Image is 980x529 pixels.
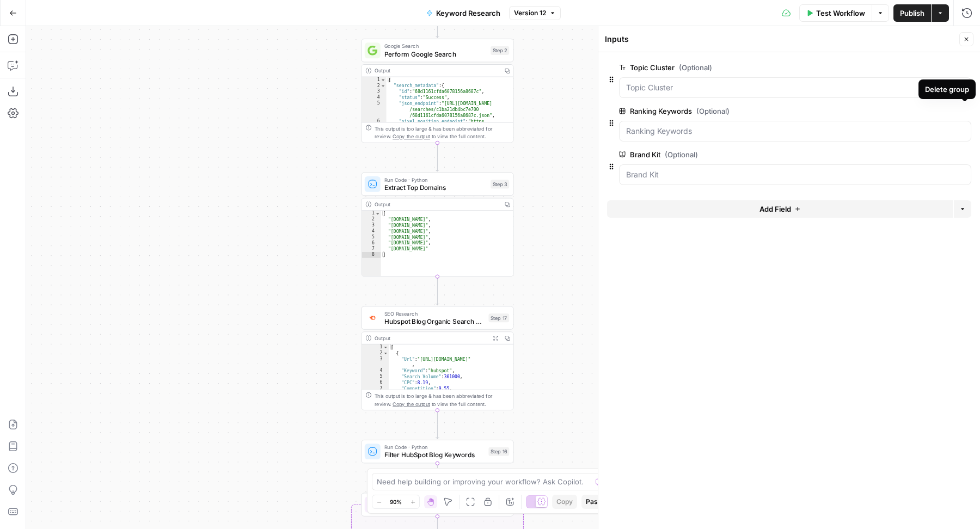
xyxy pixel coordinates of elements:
span: Copy the output [393,133,430,139]
g: Edge from step_2 to step_3 [436,143,439,171]
span: Toggle code folding, rows 1 through 2741 [383,345,388,350]
span: Google Search [384,42,487,50]
div: 3 [362,223,381,229]
div: 5 [362,101,386,119]
button: Publish [893,4,931,22]
span: Paste [586,497,604,507]
div: This output is too large & has been abbreviated for review. to view the full content. [375,392,509,408]
span: Copy [556,497,573,507]
button: Paste [581,495,608,509]
div: 7 [362,386,389,392]
div: This output is too large & has been abbreviated for review. to view the full content. [375,125,509,140]
span: Version 12 [514,8,546,18]
span: Filter HubSpot Blog Keywords [384,450,485,460]
span: (Optional) [696,106,730,116]
div: 5 [362,374,389,380]
label: Ranking Keywords [619,106,910,116]
label: Brand Kit [619,149,910,160]
input: Brand Kit [626,169,964,180]
div: 1 [362,211,381,217]
span: Toggle code folding, rows 1 through 503 [381,77,386,83]
div: Google SearchPerform Google SearchStep 2Output{ "search_metadata":{ "id":"68d1161cfda6078156a8687... [361,39,513,143]
button: Keyword Research [420,4,507,22]
div: Output [375,200,499,208]
span: 90% [390,497,402,506]
div: Step 17 [488,313,509,322]
span: Run Code · Python [384,176,487,183]
div: 4 [362,229,381,235]
div: Run Code · PythonFilter HubSpot Blog KeywordsStep 16 [361,440,513,463]
label: Topic Cluster [619,62,910,73]
div: IterationFind Competitor Ranking KeywordsStep 5 [361,493,513,516]
span: Toggle code folding, rows 2 through 12 [381,83,386,89]
div: Step 16 [488,447,509,456]
button: Version 12 [509,6,561,20]
div: 2 [362,83,386,89]
div: 1 [362,77,386,83]
span: Keyword Research [436,8,500,19]
div: 2 [362,350,389,356]
g: Edge from start to step_2 [436,9,439,38]
div: Step 2 [491,46,509,55]
span: (Optional) [665,149,698,160]
div: Run Code · PythonExtract Top DomainsStep 3Output[ "[DOMAIN_NAME]", "[DOMAIN_NAME]", "[DOMAIN_NAME... [361,173,513,276]
span: Publish [900,8,924,19]
span: Perform Google Search [384,49,487,59]
button: Test Workflow [799,4,872,22]
div: 6 [362,118,386,147]
img: p4kt2d9mz0di8532fmfgvfq6uqa0 [367,313,377,322]
span: Add Field [759,204,791,214]
button: Copy [552,495,577,509]
span: SEO Research [384,310,485,317]
span: Run Code · Python [384,443,485,451]
div: 4 [362,368,389,374]
span: Toggle code folding, rows 1 through 8 [375,211,381,217]
g: Edge from step_17 to step_16 [436,410,439,439]
input: Topic Cluster [626,82,964,93]
div: Inputs [605,34,956,45]
div: Output [375,334,487,342]
span: Copy the output [393,401,430,407]
input: Ranking Keywords [626,126,964,137]
div: 5 [362,235,381,241]
div: Delete group [925,84,969,95]
button: Add Field [607,200,953,218]
div: Output [375,67,499,75]
div: Step 3 [491,180,509,188]
span: Toggle code folding, rows 2 through 12 [383,350,388,356]
div: 3 [362,356,389,368]
div: 7 [362,246,381,252]
div: SEO ResearchHubspot Blog Organic Search KeywordsStep 17Output[ { "Url":"[URL][DOMAIN_NAME]" , "Ke... [361,306,513,410]
div: 1 [362,345,389,350]
span: Test Workflow [816,8,865,19]
span: (Optional) [679,62,712,73]
span: Extract Top Domains [384,183,487,193]
div: 6 [362,240,381,246]
div: 8 [362,252,381,258]
g: Edge from step_3 to step_17 [436,276,439,305]
div: 6 [362,380,389,386]
div: 2 [362,217,381,223]
div: 4 [362,95,386,101]
span: Hubspot Blog Organic Search Keywords [384,316,485,326]
div: 3 [362,89,386,95]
